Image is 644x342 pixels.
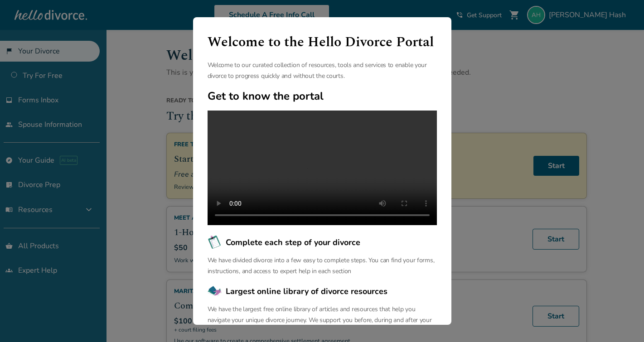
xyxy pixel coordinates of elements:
[208,89,437,103] h2: Get to know the portal
[208,32,437,53] h1: Welcome to the Hello Divorce Portal
[208,284,222,299] img: Largest online library of divorce resources
[208,235,222,250] img: Complete each step of your divorce
[599,299,644,342] iframe: Chat Widget
[208,60,437,82] p: Welcome to our curated collection of resources, tools and services to enable your divorce to prog...
[226,285,387,297] span: Largest online library of divorce resources
[208,255,437,277] p: We have divided divorce into a few easy to complete steps. You can find your forms, instructions,...
[226,236,360,248] span: Complete each step of your divorce
[208,304,437,337] p: We have the largest free online library of articles and resources that help you navigate your uni...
